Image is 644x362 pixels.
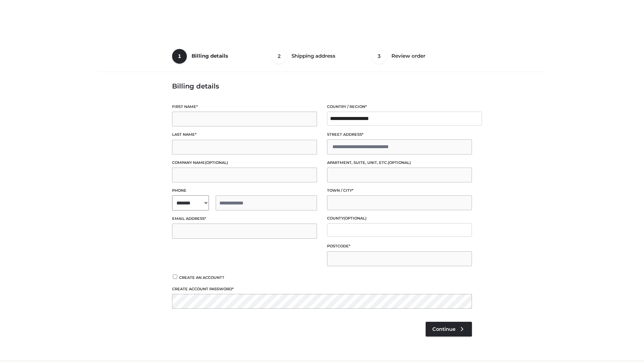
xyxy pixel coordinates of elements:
label: Phone [172,187,317,194]
span: Shipping address [291,53,335,59]
label: County [327,215,472,222]
h3: Billing details [172,82,472,90]
label: Company name [172,160,317,166]
span: Review order [391,53,425,59]
span: (optional) [388,160,411,165]
label: Street address [327,131,472,138]
span: Continue [432,326,455,332]
span: (optional) [343,216,367,221]
label: Country / Region [327,104,472,110]
span: 2 [272,49,287,64]
label: Email address [172,216,317,222]
span: 3 [372,49,387,64]
span: Billing details [192,53,228,59]
span: Create an account? [179,275,224,280]
a: Continue [426,322,472,337]
label: Town / City [327,187,472,194]
label: Postcode [327,243,472,249]
input: Create an account? [172,275,178,279]
span: 1 [172,49,187,64]
label: First name [172,104,317,110]
label: Apartment, suite, unit, etc. [327,160,472,166]
span: (optional) [205,160,228,165]
label: Last name [172,131,317,138]
label: Create account password [172,286,472,292]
